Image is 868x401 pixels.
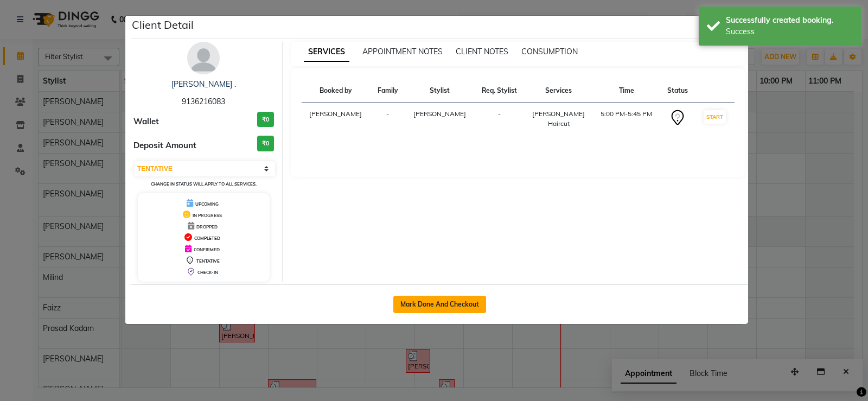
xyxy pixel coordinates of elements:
[197,270,218,275] span: CHECK-IN
[171,79,236,89] a: [PERSON_NAME] .
[726,26,853,37] div: Success
[592,79,660,103] th: Time
[660,79,695,103] th: Status
[393,296,486,313] button: Mark Done And Checkout
[193,213,222,218] span: IN PROGRESS
[405,79,474,103] th: Stylist
[704,110,726,124] button: START
[456,47,508,56] span: CLIENT NOTES
[195,201,219,207] span: UPCOMING
[257,112,274,128] h3: ₹0
[474,79,525,103] th: Req. Stylist
[726,15,853,26] div: Successfully created booking.
[257,136,274,151] h3: ₹0
[187,42,220,74] img: avatar
[304,42,349,62] span: SERVICES
[133,139,196,152] span: Deposit Amount
[370,79,405,103] th: Family
[151,181,257,187] small: Change in status will apply to all services.
[194,235,220,241] span: COMPLETED
[302,79,371,103] th: Booked by
[525,79,593,103] th: Services
[521,47,578,56] span: CONSUMPTION
[182,97,225,106] span: 9136216083
[196,224,218,230] span: DROPPED
[531,109,586,129] div: [PERSON_NAME] Haircut
[132,17,194,33] h5: Client Detail
[133,116,159,128] span: Wallet
[302,103,371,136] td: [PERSON_NAME]
[194,247,220,252] span: CONFIRMED
[592,103,660,136] td: 5:00 PM-5:45 PM
[474,103,525,136] td: -
[196,258,220,264] span: TENTATIVE
[362,47,443,56] span: APPOINTMENT NOTES
[413,110,466,118] span: [PERSON_NAME]
[370,103,405,136] td: -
